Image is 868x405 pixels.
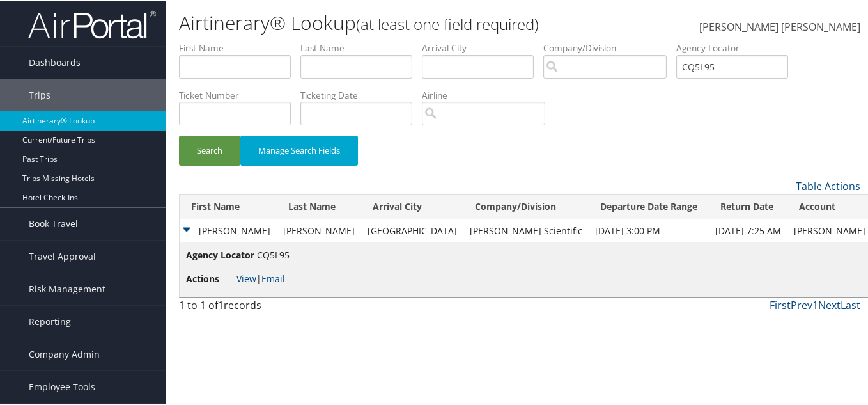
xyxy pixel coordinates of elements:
a: [PERSON_NAME] [PERSON_NAME] [699,6,860,46]
th: Return Date: activate to sort column ascending [709,193,787,218]
td: [DATE] 3:00 PM [589,218,709,241]
span: Trips [29,78,50,110]
label: Ticketing Date [300,88,422,100]
span: Company Admin [29,337,100,369]
th: First Name: activate to sort column descending [180,193,277,218]
label: Last Name [300,40,422,53]
a: Next [818,297,841,311]
span: Actions [186,271,234,285]
th: Last Name: activate to sort column ascending [277,193,361,218]
span: Reporting [29,305,71,337]
td: [DATE] 7:25 AM [709,218,787,241]
label: Company/Division [543,40,676,53]
a: 1 [812,297,818,311]
span: Employee Tools [29,370,95,402]
th: Departure Date Range: activate to sort column ascending [589,193,709,218]
span: [PERSON_NAME] [PERSON_NAME] [699,19,860,33]
button: Search [179,134,240,164]
a: Email [261,271,285,283]
label: Arrival City [422,40,543,53]
label: Agency Locator [676,40,798,53]
span: Agency Locator [186,247,254,261]
td: [PERSON_NAME] [180,218,277,241]
span: Travel Approval [29,239,96,271]
a: Prev [791,297,812,311]
th: Company/Division [463,193,589,218]
span: | [236,271,285,283]
small: (at least one field required) [356,12,539,33]
h1: Airtinerary® Lookup [179,8,633,35]
div: 1 to 1 of records [179,296,335,318]
button: Manage Search Fields [240,134,358,164]
a: First [770,297,791,311]
span: CQ5L95 [257,248,290,260]
label: First Name [179,40,300,53]
label: Ticket Number [179,88,300,100]
a: View [236,271,256,283]
td: [PERSON_NAME] [277,218,361,241]
span: Book Travel [29,207,78,239]
span: 1 [218,297,224,311]
td: [PERSON_NAME] Scientific [463,218,589,241]
span: Risk Management [29,272,105,304]
th: Arrival City: activate to sort column ascending [361,193,463,218]
a: Last [841,297,860,311]
img: airportal-logo.png [28,8,156,38]
td: [GEOGRAPHIC_DATA] [361,218,463,241]
a: Table Actions [796,178,860,192]
label: Airline [422,88,555,100]
span: Dashboards [29,45,81,77]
